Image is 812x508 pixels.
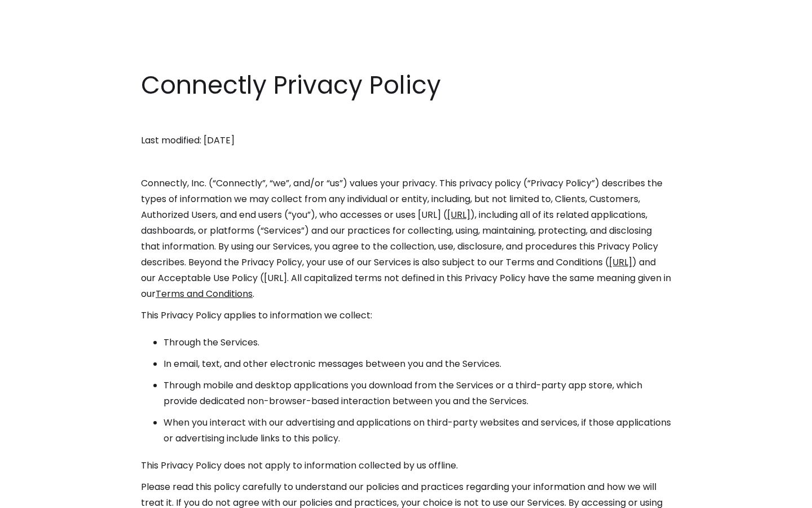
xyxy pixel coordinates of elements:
[141,458,671,474] p: This Privacy Policy does not apply to information collected by us offline.
[609,256,632,269] a: [URL]
[141,133,671,148] p: Last modified: [DATE]
[164,415,671,446] li: When you interact with our advertising and applications on third-party websites and services, if ...
[164,356,671,372] li: In email, text, and other electronic messages between you and the Services.
[141,111,671,127] p: ‍
[141,308,671,323] p: This Privacy Policy applies to information we collect:
[23,488,68,504] ul: Language list
[11,487,68,504] aside: Language selected: English
[141,154,671,170] p: ‍
[141,176,671,302] p: Connectly, Inc. (“Connectly”, “we”, and/or “us”) values your privacy. This privacy policy (“Priva...
[164,335,671,351] li: Through the Services.
[141,68,671,103] h1: Connectly Privacy Policy
[447,208,470,221] a: [URL]
[164,378,671,409] li: Through mobile and desktop applications you download from the Services or a third-party app store...
[156,287,253,300] a: Terms and Conditions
